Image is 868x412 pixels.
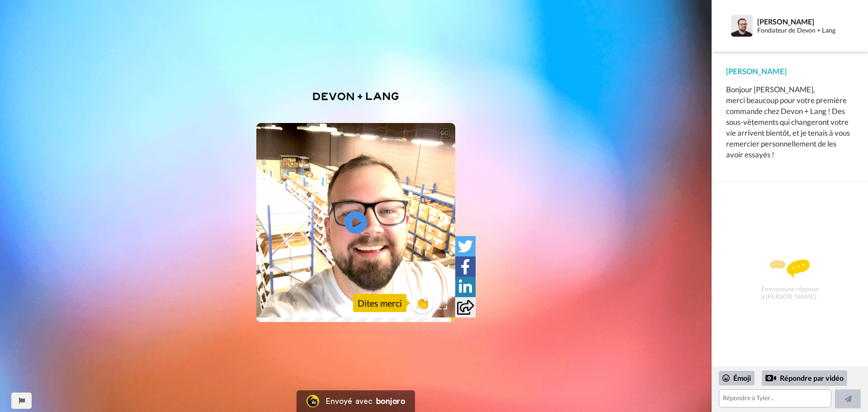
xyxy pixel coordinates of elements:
[411,293,434,313] button: 👏
[440,130,448,136] font: CC
[307,395,319,407] img: Logo Bonjoro
[761,293,819,300] font: à [PERSON_NAME] .
[780,374,844,382] font: Répondre par vidéo
[726,95,850,159] font: merci beaucoup pour votre première commande chez Devon + Lang ! Des sous-vêtements qui changeront...
[726,66,787,76] font: [PERSON_NAME]
[297,390,415,412] a: Logo BonjoroEnvoyé avecbonjoro
[765,373,776,384] div: Répondre par vidéo
[784,285,819,293] font: une réponse
[726,85,815,94] font: Bonjour [PERSON_NAME],
[306,88,406,105] img: 1cc7c8d3-a667-4d71-ab4c-e04a6ca45155
[438,300,447,309] img: Plein écran
[376,397,405,405] font: bonjoro
[770,260,810,278] img: message.svg
[358,298,402,308] font: Dites merci
[325,397,373,405] font: Envoyé avec
[263,301,278,308] font: 0:00
[280,301,283,308] font: /
[757,26,835,34] font: Fondateur de Devon + Lang
[757,17,814,26] font: [PERSON_NAME]
[761,285,784,293] font: Envoyez
[731,15,753,37] img: Image de profil
[285,301,300,308] font: 0:37
[415,296,429,309] font: 👏
[733,374,751,382] font: Émoji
